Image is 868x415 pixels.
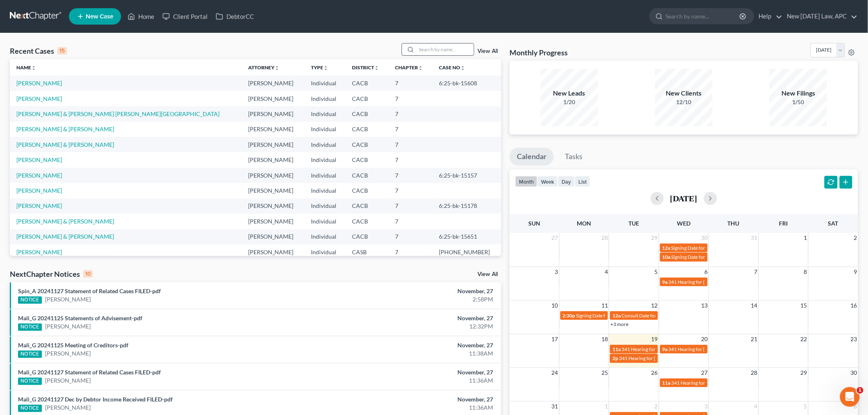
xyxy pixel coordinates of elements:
[340,404,493,412] div: 11:36AM
[433,75,501,91] td: 6:25-bk-15608
[461,66,466,71] i: unfold_more
[672,245,745,251] span: Signing Date for [PERSON_NAME]
[704,267,708,277] span: 6
[57,47,67,55] div: 15
[242,244,304,260] td: [PERSON_NAME]
[18,342,128,349] a: Mali_G 20241125 Meeting of Creditors-pdf
[346,168,389,183] td: CACB
[509,48,568,57] h3: Monthly Progress
[16,249,62,255] a: [PERSON_NAME]
[669,279,742,285] span: 341 Hearing for [PERSON_NAME]
[677,220,690,227] span: Wed
[576,312,650,319] span: Signing Date for [PERSON_NAME]
[242,91,304,106] td: [PERSON_NAME]
[770,98,827,106] div: 1/50
[242,214,304,229] td: [PERSON_NAME]
[10,269,93,279] div: NextChapter Notices
[45,322,91,331] a: [PERSON_NAME]
[670,194,697,203] h2: [DATE]
[304,214,346,229] td: Individual
[83,270,93,278] div: 10
[311,64,328,71] a: Typeunfold_more
[304,122,346,137] td: Individual
[551,233,559,243] span: 27
[575,176,590,187] button: list
[375,66,379,71] i: unfold_more
[554,267,559,277] span: 3
[242,168,304,183] td: [PERSON_NAME]
[389,229,433,244] td: 7
[16,202,62,209] a: [PERSON_NAME]
[346,198,389,214] td: CACB
[850,334,858,344] span: 23
[654,401,659,411] span: 2
[18,324,42,331] div: NOTICE
[389,168,433,183] td: 7
[395,64,423,71] a: Chapterunfold_more
[346,75,389,91] td: CACB
[700,368,708,378] span: 27
[853,267,858,277] span: 9
[340,368,493,376] div: November, 27
[340,295,493,303] div: 2:58PM
[651,334,659,344] span: 19
[304,75,346,91] td: Individual
[604,267,609,277] span: 4
[346,137,389,152] td: CACB
[242,122,304,137] td: [PERSON_NAME]
[541,89,598,98] div: New Leads
[750,301,758,310] span: 14
[528,220,540,227] span: Sun
[557,148,590,166] a: Tasks
[612,312,621,319] span: 12a
[477,271,498,277] a: View All
[803,401,808,411] span: 5
[577,220,592,227] span: Mon
[323,66,328,71] i: unfold_more
[828,220,838,227] span: Sat
[755,9,782,24] a: Help
[389,122,433,137] td: 7
[274,66,279,71] i: unfold_more
[304,244,346,260] td: Individual
[800,368,808,378] span: 29
[16,80,62,87] a: [PERSON_NAME]
[340,287,493,295] div: November, 27
[662,254,671,260] span: 10a
[242,106,304,121] td: [PERSON_NAME]
[700,233,708,243] span: 30
[340,376,493,385] div: 11:36AM
[389,106,433,121] td: 7
[416,43,474,55] input: Search by name...
[304,168,346,183] td: Individual
[662,380,671,386] span: 11a
[433,244,501,260] td: [PHONE_NUMBER]
[629,220,640,227] span: Tue
[666,9,741,24] input: Search by name...
[389,137,433,152] td: 7
[123,9,158,24] a: Home
[242,152,304,167] td: [PERSON_NAME]
[662,279,668,285] span: 9a
[655,89,713,98] div: New Clients
[18,315,142,322] a: Mali_G 20241125 Statements of Advisement-pdf
[340,314,493,322] div: November, 27
[551,301,559,310] span: 10
[242,198,304,214] td: [PERSON_NAME]
[700,334,708,344] span: 20
[601,301,609,310] span: 11
[242,229,304,244] td: [PERSON_NAME]
[18,369,161,376] a: Mali_G 20241127 Statement of Related Cases FILED-pdf
[18,296,42,304] div: NOTICE
[18,396,173,403] a: Mali_G 20241127 Dec by Debtor Income Received FILED-pdf
[389,244,433,260] td: 7
[672,380,745,386] span: 341 Hearing for [PERSON_NAME]
[601,233,609,243] span: 28
[541,98,598,106] div: 1/20
[800,301,808,310] span: 15
[857,387,863,394] span: 1
[45,376,91,385] a: [PERSON_NAME]
[18,378,42,385] div: NOTICE
[16,172,62,179] a: [PERSON_NAME]
[700,301,708,310] span: 13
